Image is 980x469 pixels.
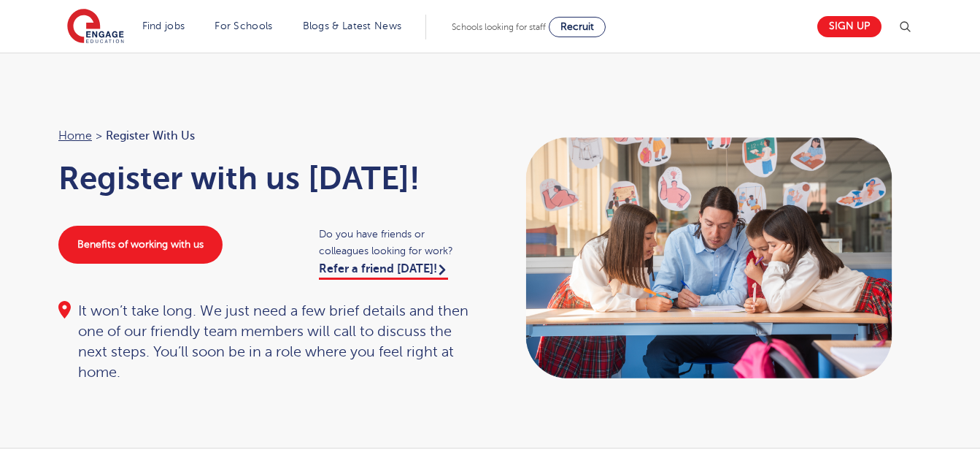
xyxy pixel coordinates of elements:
nav: breadcrumb [58,126,476,145]
a: For Schools [215,20,272,31]
a: Sign up [817,16,881,37]
a: Recruit [549,17,606,37]
h1: Register with us [DATE]! [58,160,476,197]
a: Benefits of working with us [58,226,223,264]
img: Engage Education [67,9,124,45]
span: > [96,129,102,142]
div: It won’t take long. We just need a few brief details and then one of our friendly team members wi... [58,301,476,383]
a: Find jobs [142,20,185,31]
a: Home [58,129,92,142]
span: Register with us [106,126,195,145]
a: Blogs & Latest News [303,20,402,31]
span: Do you have friends or colleagues looking for work? [319,226,476,259]
a: Refer a friend [DATE]! [319,262,448,280]
span: Schools looking for staff [452,22,546,32]
span: Recruit [560,21,594,32]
